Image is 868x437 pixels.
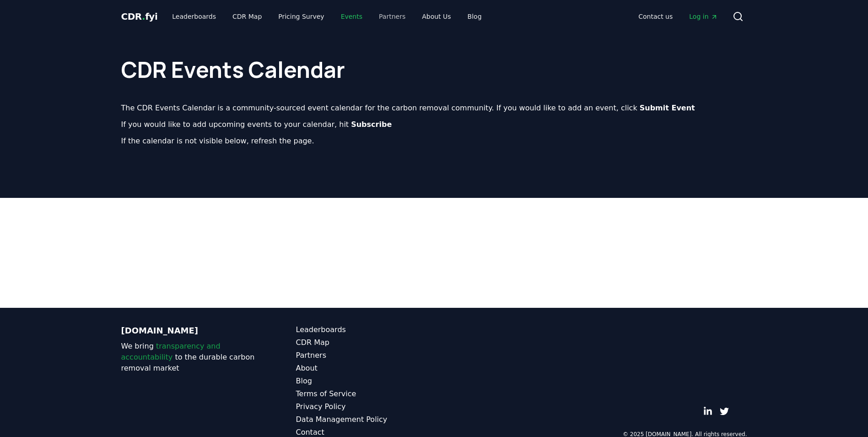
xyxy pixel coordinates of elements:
[165,8,489,25] nav: Main
[271,8,331,25] a: Pricing Survey
[460,8,489,25] a: Blog
[121,103,747,114] p: The CDR Events Calendar is a community-sourced event calendar for the carbon removal community. I...
[121,324,259,337] p: [DOMAIN_NAME]
[296,324,434,335] a: Leaderboards
[334,8,370,25] a: Events
[689,12,717,21] span: Log in
[296,401,434,412] a: Privacy Policy
[720,407,729,416] a: Twitter
[372,8,413,25] a: Partners
[296,350,434,361] a: Partners
[121,10,158,23] a: CDR.fyi
[142,11,145,22] span: .
[631,8,680,25] a: Contact us
[121,136,747,147] p: If the calendar is not visible below, refresh the page.
[296,337,434,348] a: CDR Map
[415,8,458,25] a: About Us
[121,341,259,374] p: We bring to the durable carbon removal market
[225,8,269,25] a: CDR Map
[121,11,158,22] span: CDR fyi
[296,388,434,399] a: Terms of Service
[121,342,221,361] span: transparency and accountability
[631,8,725,25] nav: Main
[121,40,747,81] h1: CDR Events Calendar
[640,104,695,112] b: Submit Event
[682,8,725,25] a: Log in
[165,8,223,25] a: Leaderboards
[351,120,392,129] b: Subscribe
[296,414,434,425] a: Data Management Policy
[296,363,434,374] a: About
[296,376,434,387] a: Blog
[121,119,747,130] p: If you would like to add upcoming events to your calendar, hit
[703,407,712,416] a: LinkedIn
